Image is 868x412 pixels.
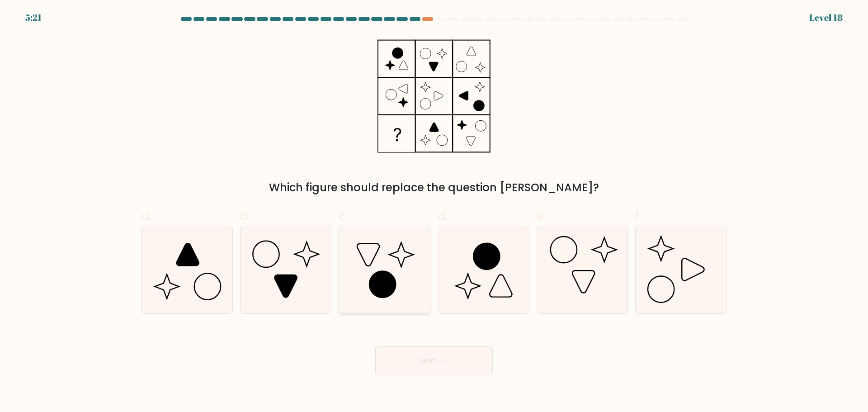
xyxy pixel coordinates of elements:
span: e. [537,207,547,225]
button: Next [375,346,493,375]
div: Level 18 [809,11,843,24]
div: 5:21 [25,11,42,24]
span: b. [240,207,251,225]
span: d. [438,207,448,225]
span: f. [635,207,642,225]
span: a. [141,207,152,225]
div: Which figure should replace the question [PERSON_NAME]? [146,180,722,196]
span: c. [339,207,349,225]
